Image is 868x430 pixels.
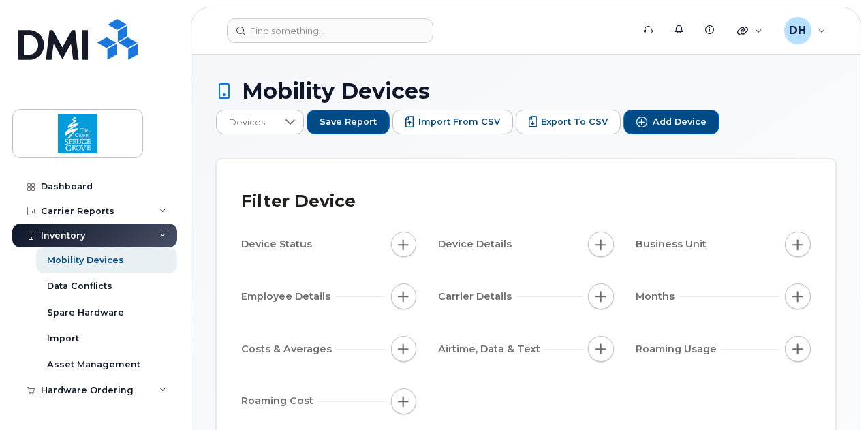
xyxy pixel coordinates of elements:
span: Months [636,290,679,304]
span: Carrier Details [438,290,516,304]
button: Save Report [307,110,390,134]
span: Roaming Usage [636,342,721,356]
span: Export to CSV [541,116,608,128]
div: Filter Device [241,184,356,219]
span: Business Unit [636,237,711,251]
span: Employee Details [241,290,335,304]
span: Device Details [438,237,516,251]
span: Save Report [320,116,377,128]
button: Export to CSV [516,110,621,134]
span: Device Status [241,237,316,251]
span: Devices [217,110,277,135]
span: Airtime, Data & Text [438,342,544,356]
span: Add Device [653,116,707,128]
button: Add Device [623,110,719,134]
span: Costs & Averages [241,342,336,356]
span: Roaming Cost [241,394,317,408]
button: Import from CSV [392,110,513,134]
span: Import from CSV [418,116,500,128]
span: Mobility Devices [242,79,430,103]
